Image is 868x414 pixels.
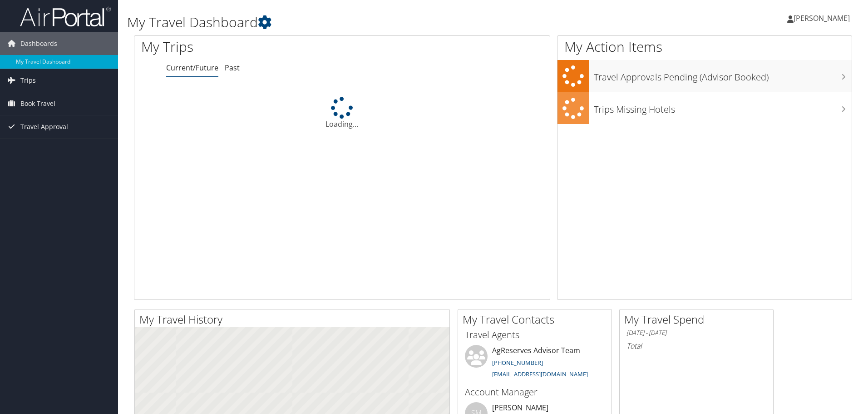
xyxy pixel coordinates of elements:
h6: [DATE] - [DATE] [626,329,766,337]
h3: Trips Missing Hotels [594,99,852,116]
h1: My Travel Dashboard [127,13,615,32]
a: [PHONE_NUMBER] [492,359,543,367]
span: Trips [20,69,36,92]
a: Travel Approvals Pending (Advisor Booked) [557,60,852,92]
a: Current/Future [166,63,218,73]
span: Travel Approval [20,115,68,138]
h3: Travel Agents [465,329,605,341]
span: Book Travel [20,92,55,115]
h2: My Travel Spend [624,312,773,327]
h3: Travel Approvals Pending (Advisor Booked) [594,66,852,84]
a: Trips Missing Hotels [557,92,852,125]
a: [PERSON_NAME] [787,5,859,32]
span: Dashboards [20,32,57,55]
a: Past [225,63,240,73]
h2: My Travel Contacts [463,312,612,327]
h1: My Action Items [557,37,852,56]
h1: My Trips [141,37,370,56]
a: [EMAIL_ADDRESS][DOMAIN_NAME] [492,370,588,378]
h2: My Travel History [139,312,449,327]
h6: Total [626,341,766,351]
li: AgReserves Advisor Team [460,345,609,382]
img: airportal-logo.png [20,6,111,27]
h3: Account Manager [465,386,605,399]
div: Loading... [134,97,550,130]
span: [PERSON_NAME] [794,13,850,23]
